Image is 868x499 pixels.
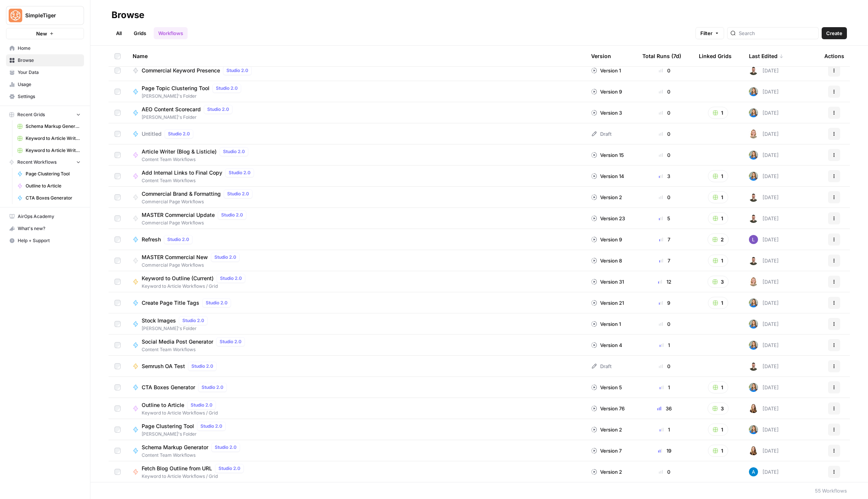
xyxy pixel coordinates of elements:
[26,147,81,154] span: Keyword to Article Writer (I-Q)
[214,254,236,261] span: Studio 2.0
[749,129,779,138] div: [DATE]
[591,172,624,180] div: Version 14
[591,46,611,66] div: Version
[749,446,758,455] img: adxxwbht4igb62pobuqhfdrnybee
[142,198,255,205] span: Commercial Page Workflows
[6,42,84,54] a: Home
[142,325,211,332] span: [PERSON_NAME]'s Folder
[36,30,47,37] span: New
[142,362,185,370] span: Semrush OA Test
[749,277,779,286] div: [DATE]
[708,170,728,182] button: 1
[642,215,687,222] div: 5
[6,109,84,120] button: Recent Grids
[642,278,687,286] div: 12
[708,212,728,224] button: 1
[18,45,81,52] span: Home
[749,66,758,75] img: 8g6cbheko4i4a0getune21vnip1e
[591,236,622,243] div: Version 9
[142,346,248,353] span: Content Team Workflows
[26,123,81,130] span: Schema Markup Generator Grid
[17,111,45,118] span: Recent Grids
[749,129,758,138] img: 6hakwsdpld578dbt80op7lg51gq4
[26,135,81,142] span: Keyword to Article Writer (A-H)
[142,275,214,282] span: Keyword to Outline (Current)
[133,105,579,121] a: AEO Content ScorecardStudio 2.0[PERSON_NAME]'s Folder
[14,180,84,192] a: Outline to Article
[749,46,784,66] div: Last Edited
[6,6,84,25] button: Workspace: SimpleTiger
[17,159,57,166] span: Recent Workflows
[749,446,779,455] div: [DATE]
[133,422,579,438] a: Page Clustering ToolStudio 2.0[PERSON_NAME]'s Folder
[220,338,241,345] span: Studio 2.0
[642,172,687,180] div: 3
[14,168,84,180] a: Page Clustering Tool
[229,169,251,176] span: Studio 2.0
[826,29,842,37] span: Create
[112,27,126,39] a: All
[14,192,84,204] a: CTA Boxes Generator
[749,214,758,223] img: 8g6cbheko4i4a0getune21vnip1e
[133,168,579,184] a: Add Internal Links to Final CopyStudio 2.0Content Team Workflows
[142,299,199,307] span: Create Page Title Tags
[200,423,222,430] span: Studio 2.0
[18,57,81,64] span: Browse
[824,46,844,66] div: Actions
[133,253,579,269] a: MASTER Commercial NewStudio 2.0Commercial Page Workflows
[591,426,622,433] div: Version 2
[642,447,687,454] div: 19
[142,317,176,324] span: Stock Images
[749,150,779,160] div: [DATE]
[642,320,687,328] div: 0
[708,445,728,457] button: 1
[133,235,579,244] a: RefreshStudio 2.0
[142,452,243,459] span: Content Team Workflows
[9,9,22,22] img: SimpleTiger Logo
[749,319,758,329] img: 57pqjeemi2nd7qi7uenxir8d7ni4
[642,109,687,117] div: 0
[133,210,579,226] a: MASTER Commercial UpdateStudio 2.0Commercial Page Workflows
[591,193,622,201] div: Version 2
[142,401,184,409] span: Outline to Article
[142,130,162,138] span: Untitled
[708,107,728,119] button: 1
[591,362,611,370] div: Draft
[142,444,208,451] span: Schema Markup Generator
[591,109,622,117] div: Version 3
[708,276,729,288] button: 3
[749,87,779,96] div: [DATE]
[223,148,245,155] span: Studio 2.0
[142,473,247,480] span: Keyword to Article Workflows / Grid
[133,84,579,100] a: Page Topic Clustering ToolStudio 2.0[PERSON_NAME]'s Folder
[591,88,622,95] div: Version 9
[749,235,779,244] div: [DATE]
[216,85,238,92] span: Studio 2.0
[142,106,201,113] span: AEO Content Scorecard
[749,362,779,371] div: [DATE]
[14,144,84,157] a: Keyword to Article Writer (I-Q)
[18,237,81,244] span: Help + Support
[749,256,758,265] img: 8g6cbheko4i4a0getune21vnip1e
[6,28,84,39] button: New
[695,27,724,39] button: Filter
[14,132,84,144] a: Keyword to Article Writer (A-H)
[142,190,221,198] span: Commercial Brand & Formatting
[133,147,579,163] a: Article Writer (Blog & Listicle)Studio 2.0Content Team Workflows
[133,362,579,371] a: Semrush OA TestStudio 2.0
[749,150,758,160] img: 57pqjeemi2nd7qi7uenxir8d7ni4
[642,88,687,95] div: 0
[133,129,579,138] a: UntitledStudio 2.0
[154,27,188,39] a: Workflows
[749,341,779,350] div: [DATE]
[142,211,215,219] span: MASTER Commercial Update
[749,425,779,434] div: [DATE]
[14,120,84,132] a: Schema Markup Generator Grid
[18,69,81,76] span: Your Data
[133,298,579,307] a: Create Page Title TagsStudio 2.0
[642,46,681,66] div: Total Runs (7d)
[142,220,249,226] span: Commercial Page Workflows
[6,91,84,103] a: Settings
[142,465,212,472] span: Fetch Blog Outline from URL
[133,316,579,332] a: Stock ImagesStudio 2.0[PERSON_NAME]'s Folder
